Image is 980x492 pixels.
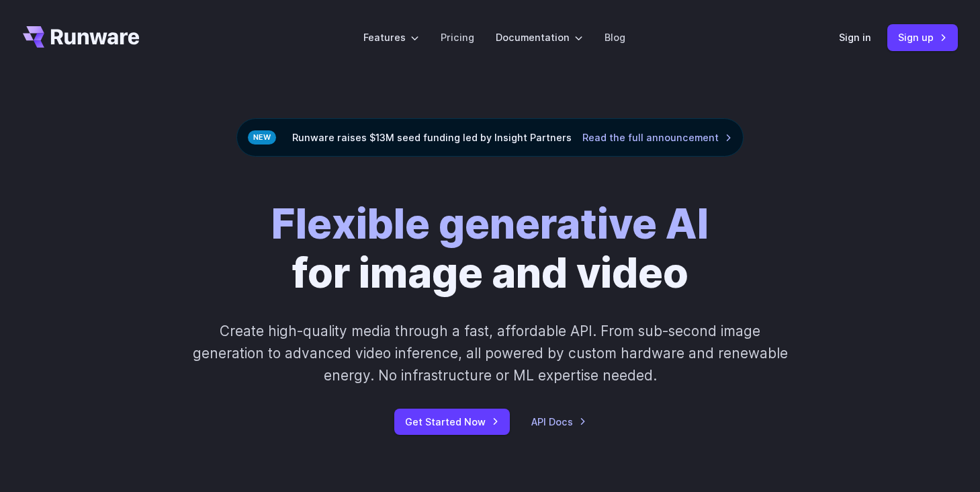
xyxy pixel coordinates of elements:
[531,414,586,429] a: API Docs
[441,30,474,45] a: Pricing
[582,130,732,145] a: Read the full announcement
[236,118,744,157] div: Runware raises $13M seed funding led by Insight Partners
[605,30,625,45] a: Blog
[271,199,709,249] strong: Flexible generative AI
[839,30,871,45] a: Sign in
[887,24,958,50] a: Sign up
[363,30,419,45] label: Features
[394,409,510,435] a: Get Started Now
[23,26,140,48] a: Go to /
[496,30,583,45] label: Documentation
[271,200,709,298] h1: for image and video
[191,320,789,387] p: Create high-quality media through a fast, affordable API. From sub-second image generation to adv...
